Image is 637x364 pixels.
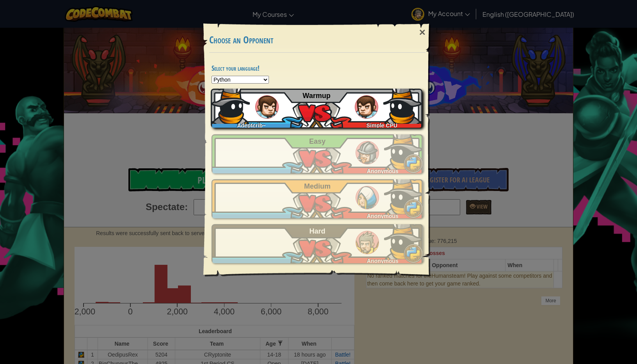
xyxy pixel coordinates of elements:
[384,220,423,259] img: wA8OwgAAAAZJREFUAwDUVRi0OzRGNwAAAABJRU5ErkJggg==
[309,137,326,145] span: Easy
[384,130,423,170] img: wA8OwgAAAAZJREFUAwDUVRi0OzRGNwAAAABJRU5ErkJggg==
[304,182,331,190] span: Medium
[367,258,399,264] span: Anonymous
[367,122,397,128] span: Simple CPU
[255,95,279,119] img: humans_ladder_tutorial.png
[212,64,423,72] h4: Select your language!
[384,175,423,214] img: wA8OwgAAAAZJREFUAwDUVRi0OzRGNwAAAABJRU5ErkJggg==
[212,179,423,218] a: Anonymous
[209,35,425,45] h3: Choose an Opponent
[237,122,266,128] span: Adeptcrib~
[383,85,422,124] img: wA8OwgAAAAZJREFUAwDUVRi0OzRGNwAAAABJRU5ErkJggg==
[413,21,431,44] div: ×
[302,92,330,100] span: Warmup
[211,85,250,124] img: wA8OwgAAAAZJREFUAwDUVRi0OzRGNwAAAABJRU5ErkJggg==
[356,141,379,164] img: humans_ladder_easy.png
[310,227,326,235] span: Hard
[212,224,423,263] a: Anonymous
[356,231,379,254] img: humans_ladder_hard.png
[212,89,423,128] a: Adeptcrib~Simple CPU
[355,95,378,119] img: humans_ladder_tutorial.png
[367,168,399,174] span: Anonymous
[367,213,399,219] span: Anonymous
[356,186,379,209] img: humans_ladder_medium.png
[212,134,423,173] a: Anonymous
